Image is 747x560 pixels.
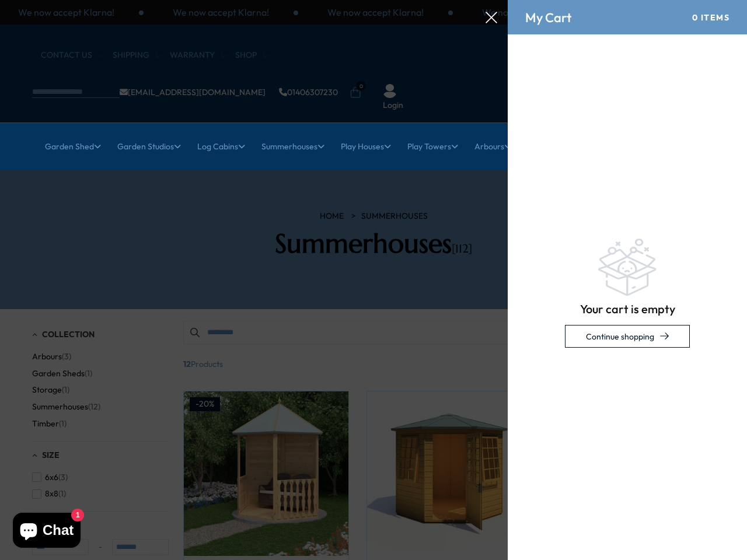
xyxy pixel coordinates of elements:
a: Garden Shed [45,132,101,161]
a: Continue shopping [565,325,690,348]
a: Play Houses [341,132,391,161]
h4: My Cart [525,10,571,25]
div: 0 Items [692,13,729,23]
a: Log Cabins [197,132,245,161]
a: Summerhouses [261,132,324,161]
a: Arbours [474,132,511,161]
a: Play Towers [407,132,458,161]
a: Garden Studios [117,132,181,161]
inbox-online-store-chat: Shopify online store chat [9,513,84,551]
h5: Your cart is empty [580,302,675,316]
